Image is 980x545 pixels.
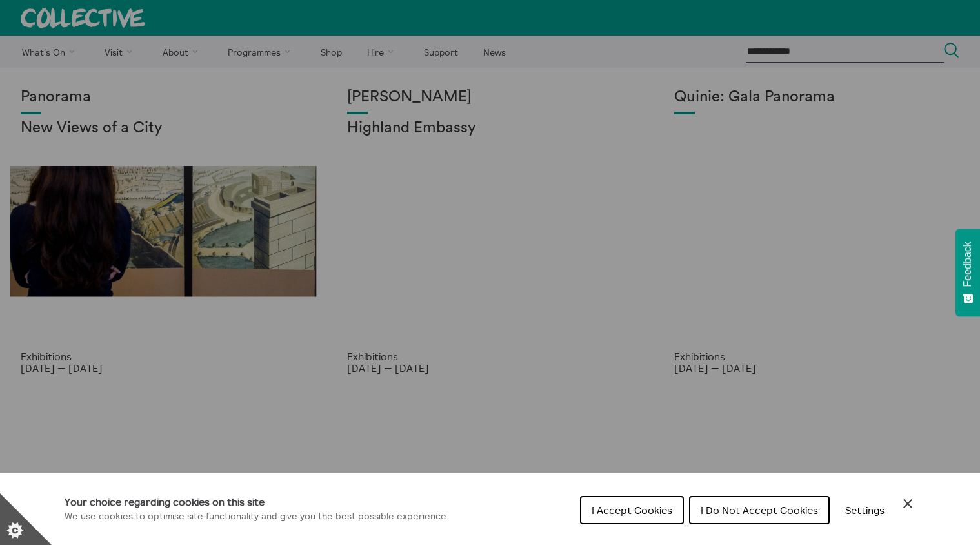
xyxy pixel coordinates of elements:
button: Settings [835,497,895,523]
span: Settings [845,504,885,517]
span: Feedback [962,242,974,287]
span: I Accept Cookies [592,504,672,517]
button: I Accept Cookies [580,496,684,524]
button: I Do Not Accept Cookies [689,496,830,524]
p: We use cookies to optimise site functionality and give you the best possible experience. [65,509,449,524]
button: Close Cookie Control [900,496,915,511]
span: I Do Not Accept Cookies [701,504,818,517]
button: Feedback - Show survey [955,229,980,316]
h1: Your choice regarding cookies on this site [65,494,449,509]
